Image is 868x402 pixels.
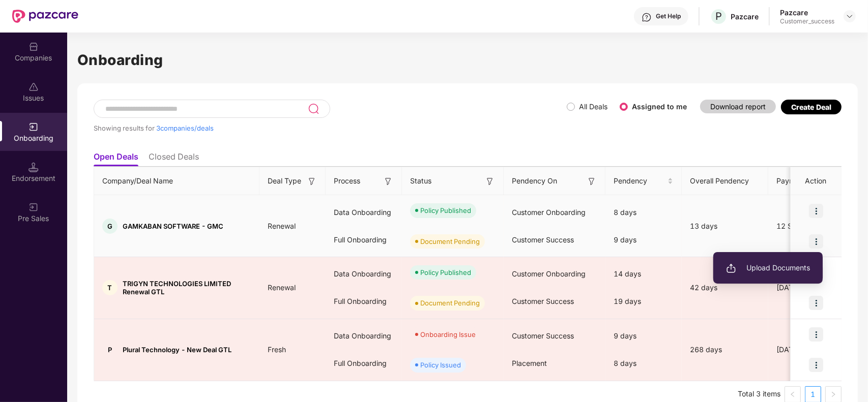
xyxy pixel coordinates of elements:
[123,222,223,230] span: GAMKABAN SOFTWARE - GMC
[682,282,768,293] div: 42 days
[809,204,823,218] img: icon
[726,263,736,273] img: svg+xml;base64,PHN2ZyB3aWR0aD0iMjAiIGhlaWdodD0iMjAiIHZpZXdCb3g9IjAgMCAyMCAyMCIgZmlsbD0ibm9uZSIgeG...
[259,283,304,292] span: Renewal
[102,342,118,357] div: P
[268,175,301,187] span: Deal Type
[512,359,547,367] span: Placement
[102,219,118,234] div: G
[94,167,259,195] th: Company/Deal Name
[846,12,854,20] img: svg+xml;base64,PHN2ZyBpZD0iRHJvcGRvd24tMzJ4MzIiIHhtbG5zPSJodHRwOi8vd3d3LnczLm9yZy8yMDAwL3N2ZyIgd2...
[790,391,796,397] span: left
[12,10,78,23] img: New Pazcare Logo
[383,176,393,187] img: svg+xml;base64,PHN2ZyB3aWR0aD0iMTYiIGhlaWdodD0iMTYiIHZpZXdCb3g9IjAgMCAxNiAxNiIgZmlsbD0ibm9uZSIgeG...
[326,260,402,288] div: Data Onboarding
[605,260,682,288] div: 14 days
[809,327,823,342] img: icon
[102,280,118,295] div: T
[326,288,402,315] div: Full Onboarding
[605,167,682,195] th: Pendency
[656,12,681,20] div: Get Help
[259,345,294,354] span: Fresh
[726,262,810,273] span: Upload Documents
[512,235,574,244] span: Customer Success
[28,42,39,52] img: svg+xml;base64,PHN2ZyBpZD0iQ29tcGFuaWVzIiB4bWxucz0iaHR0cDovL3d3dy53My5vcmcvMjAwMC9zdmciIHdpZHRoPS...
[791,103,831,111] div: Create Deal
[94,151,138,166] li: Open Deals
[420,298,480,308] div: Document Pending
[715,10,722,22] span: P
[420,236,480,246] div: Document Pending
[307,176,317,187] img: svg+xml;base64,PHN2ZyB3aWR0aD0iMTYiIGhlaWdodD0iMTYiIHZpZXdCb3g9IjAgMCAxNiAxNiIgZmlsbD0ibm9uZSIgeG...
[28,82,39,92] img: svg+xml;base64,PHN2ZyBpZD0iSXNzdWVzX2Rpc2FibGVkIiB4bWxucz0iaHR0cDovL3d3dy53My5vcmcvMjAwMC9zdmciIH...
[149,151,199,166] li: Closed Deals
[605,350,682,377] div: 8 days
[123,346,232,354] span: Plural Technology - New Deal GTL
[28,122,39,132] img: svg+xml;base64,PHN2ZyB3aWR0aD0iMjAiIGhlaWdodD0iMjAiIHZpZXdCb3g9IjAgMCAyMCAyMCIgZmlsbD0ibm9uZSIgeG...
[512,331,574,340] span: Customer Success
[605,322,682,350] div: 9 days
[28,202,39,212] img: svg+xml;base64,PHN2ZyB3aWR0aD0iMjAiIGhlaWdodD0iMjAiIHZpZXdCb3g9IjAgMCAyMCAyMCIgZmlsbD0ibm9uZSIgeG...
[682,344,768,355] div: 268 days
[632,102,687,111] label: Assigned to me
[579,102,607,111] label: All Deals
[682,221,768,232] div: 13 days
[512,175,557,187] span: Pendency On
[791,167,842,195] th: Action
[700,100,776,113] button: Download report
[587,176,597,187] img: svg+xml;base64,PHN2ZyB3aWR0aD0iMTYiIGhlaWdodD0iMTYiIHZpZXdCb3g9IjAgMCAxNiAxNiIgZmlsbD0ibm9uZSIgeG...
[326,199,402,226] div: Data Onboarding
[420,360,461,370] div: Policy Issued
[326,322,402,350] div: Data Onboarding
[731,12,759,21] div: Pazcare
[259,222,304,230] span: Renewal
[420,267,471,277] div: Policy Published
[768,167,845,195] th: Payment Done
[605,226,682,254] div: 9 days
[642,12,652,22] img: svg+xml;base64,PHN2ZyBpZD0iSGVscC0zMngzMiIgeG1sbnM9Imh0dHA6Ly93d3cudzMub3JnLzIwMDAvc3ZnIiB3aWR0aD...
[326,226,402,254] div: Full Onboarding
[780,8,834,17] div: Pazcare
[308,103,320,115] img: svg+xml;base64,PHN2ZyB3aWR0aD0iMjQiIGhlaWdodD0iMjUiIHZpZXdCb3g9IjAgMCAyNCAyNSIgZmlsbD0ibm9uZSIgeG...
[682,167,768,195] th: Overall Pendency
[768,344,845,355] div: [DATE]
[605,288,682,315] div: 19 days
[94,124,567,132] div: Showing results for
[77,49,858,71] h1: Onboarding
[805,387,821,402] a: 1
[809,358,823,372] img: icon
[830,391,836,397] span: right
[512,297,574,305] span: Customer Success
[809,234,823,249] img: icon
[780,17,834,25] div: Customer_success
[776,175,828,187] span: Payment Done
[512,208,586,217] span: Customer Onboarding
[326,350,402,377] div: Full Onboarding
[420,329,476,339] div: Onboarding Issue
[334,175,360,187] span: Process
[809,296,823,310] img: icon
[512,269,586,278] span: Customer Onboarding
[605,199,682,226] div: 8 days
[410,175,431,187] span: Status
[485,176,495,187] img: svg+xml;base64,PHN2ZyB3aWR0aD0iMTYiIGhlaWdodD0iMTYiIHZpZXdCb3g9IjAgMCAxNiAxNiIgZmlsbD0ibm9uZSIgeG...
[156,124,214,132] span: 3 companies/deals
[768,221,845,232] div: 12 Sep 2025
[614,175,666,187] span: Pendency
[28,162,39,172] img: svg+xml;base64,PHN2ZyB3aWR0aD0iMTQuNSIgaGVpZ2h0PSIxNC41IiB2aWV3Qm94PSIwIDAgMTYgMTYiIGZpbGw9Im5vbm...
[123,280,251,296] span: TRIGYN TECHNOLOGIES LIMITED Renewal GTL
[420,205,471,215] div: Policy Published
